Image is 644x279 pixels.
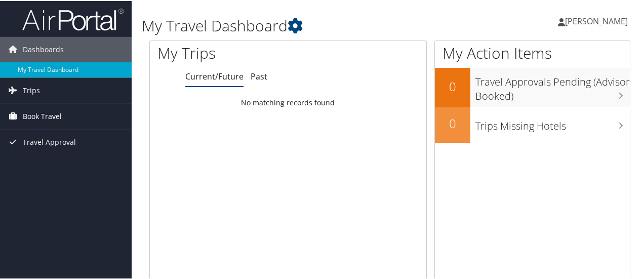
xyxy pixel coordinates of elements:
[185,70,244,81] a: Current/Future
[23,103,62,128] span: Book Travel
[435,106,630,142] a: 0Trips Missing Hotels
[435,67,630,106] a: 0Travel Approvals Pending (Advisor Booked)
[565,15,628,26] span: [PERSON_NAME]
[475,69,630,102] h3: Travel Approvals Pending (Advisor Booked)
[558,5,638,35] a: [PERSON_NAME]
[150,93,426,111] td: No matching records found
[251,70,267,81] a: Past
[475,113,630,132] h3: Trips Missing Hotels
[22,7,124,30] img: airportal-logo.png
[435,77,470,94] h2: 0
[435,114,470,131] h2: 0
[23,36,64,61] span: Dashboards
[157,42,303,63] h1: My Trips
[142,14,472,35] h1: My Travel Dashboard
[435,42,630,63] h1: My Action Items
[23,77,40,102] span: Trips
[23,129,76,154] span: Travel Approval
